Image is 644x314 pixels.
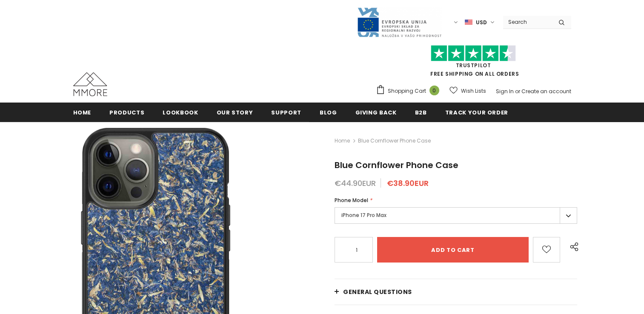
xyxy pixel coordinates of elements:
a: Sign In [496,88,514,95]
a: support [271,103,301,122]
span: B2B [415,108,427,117]
a: Wish Lists [449,83,486,98]
a: Shopping Cart 0 [376,85,444,97]
span: €38.90EUR [387,178,429,188]
span: Blog [320,108,337,117]
span: Wish Lists [461,87,486,95]
span: Track your order [445,108,508,117]
span: support [271,108,301,117]
input: Search Site [503,16,552,28]
img: Trust Pilot Stars [431,45,516,62]
a: Create an account [521,88,571,95]
a: Blog [320,103,337,122]
span: Blue Cornflower Phone Case [358,136,431,146]
a: Giving back [355,103,397,122]
span: Blue Cornflower Phone Case [335,159,458,171]
span: Home [73,108,92,117]
a: Our Story [217,103,253,122]
a: Home [73,103,92,122]
span: Lookbook [163,108,198,117]
a: Trustpilot [456,62,491,69]
span: Shopping Cart [388,87,426,95]
span: General Questions [343,288,412,296]
span: 0 [429,86,439,95]
a: Home [335,136,350,146]
img: Javni Razpis [357,7,442,38]
a: Lookbook [163,103,198,122]
span: or [515,88,520,95]
span: Our Story [217,108,253,117]
a: Products [109,103,144,122]
span: FREE SHIPPING ON ALL ORDERS [376,49,571,77]
span: €44.90EUR [335,178,376,188]
a: General Questions [335,279,577,305]
label: iPhone 17 Pro Max [335,207,577,224]
a: Track your order [445,103,508,122]
span: USD [476,18,487,27]
a: Javni Razpis [357,18,442,26]
a: B2B [415,103,427,122]
span: Products [109,108,144,117]
span: Phone Model [335,197,368,204]
img: USD [465,19,472,26]
img: MMORE Cases [73,72,107,96]
input: Add to cart [377,237,528,263]
span: Giving back [355,108,397,117]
